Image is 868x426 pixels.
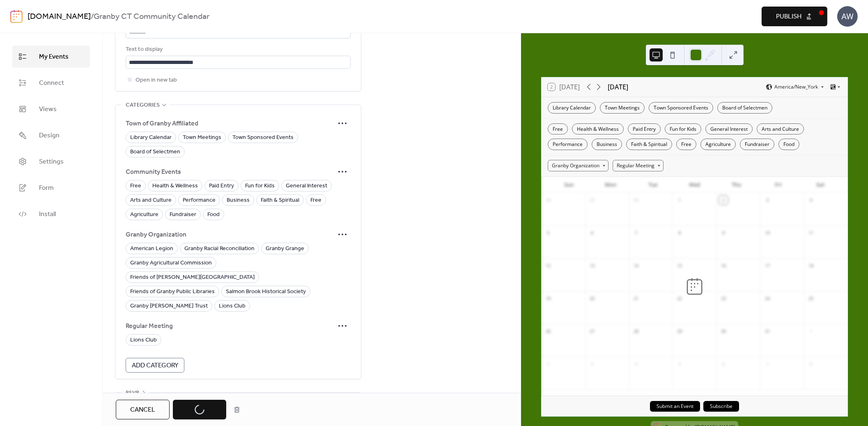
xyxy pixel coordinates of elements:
[245,181,275,191] span: Fun for Kids
[703,401,739,412] button: Subscribe
[763,327,772,336] div: 31
[628,123,661,135] div: Paid Entry
[126,167,334,177] span: Community Events
[286,181,327,191] span: General Interest
[226,287,306,297] span: Salmon Brook Historical Society
[219,301,246,311] span: Lions Club
[776,12,801,22] span: Publish
[548,177,590,193] div: Sun
[675,360,684,369] div: 5
[806,261,815,270] div: 18
[719,360,728,369] div: 6
[266,244,304,254] span: Granby Grange
[130,287,215,297] span: Friends of Granby Public Libraries
[588,228,597,237] div: 6
[626,139,672,150] div: Faith & Spiritual
[705,123,753,135] div: General Interest
[12,203,90,225] a: Install
[763,360,772,369] div: 7
[130,196,172,205] span: Arts and Culture
[763,261,772,270] div: 17
[631,261,641,270] div: 14
[39,183,54,193] span: Form
[544,294,553,303] div: 19
[740,139,774,150] div: Fundraiser
[130,335,157,345] span: Lions Club
[544,327,553,336] div: 26
[631,228,641,237] div: 7
[126,45,349,55] div: Text to display
[183,133,221,143] span: Town Meetings
[649,102,713,114] div: Town Sponsored Events
[631,294,641,303] div: 21
[94,9,209,25] b: Granby CT Community Calendar
[209,181,234,191] span: Paid Entry
[806,360,815,369] div: 8
[130,244,173,254] span: American Legion
[12,72,90,94] a: Connect
[28,9,91,25] a: [DOMAIN_NAME]
[799,177,841,193] div: Sat
[719,294,728,303] div: 23
[126,388,139,398] span: RSVP
[152,181,198,191] span: Health & Wellness
[130,181,141,191] span: Free
[675,294,684,303] div: 22
[806,228,815,237] div: 11
[126,100,160,110] span: Categories
[806,294,815,303] div: 25
[130,133,172,143] span: Library Calendar
[763,196,772,205] div: 3
[631,196,641,205] div: 30
[39,78,64,88] span: Connect
[719,327,728,336] div: 30
[719,261,728,270] div: 16
[227,196,250,205] span: Business
[588,294,597,303] div: 20
[12,177,90,199] a: Form
[130,301,208,311] span: Granby [PERSON_NAME] Trust
[126,358,184,373] button: Add Category
[600,102,645,114] div: Town Meetings
[588,261,597,270] div: 13
[39,105,57,114] span: Views
[12,124,90,146] a: Design
[12,98,90,120] a: Views
[126,119,334,129] span: Town of Granby Affiliated
[130,210,158,220] span: Agriculture
[184,244,255,254] span: Granby Racial Reconciliation
[588,327,597,336] div: 27
[548,139,588,150] div: Performance
[10,10,23,23] img: logo
[762,7,827,26] button: Publish
[116,400,170,419] button: Cancel
[261,196,299,205] span: Faith & Spiritual
[548,123,568,135] div: Free
[588,196,597,205] div: 29
[632,177,674,193] div: Tue
[592,139,622,150] div: Business
[544,196,553,205] div: 28
[12,46,90,68] a: My Events
[675,228,684,237] div: 8
[91,9,94,25] b: /
[774,84,818,89] span: America/New_York
[207,210,220,220] span: Food
[674,177,716,193] div: Wed
[778,139,799,150] div: Food
[130,273,255,282] span: Friends of [PERSON_NAME][GEOGRAPHIC_DATA]
[675,261,684,270] div: 15
[631,327,641,336] div: 28
[719,228,728,237] div: 9
[631,360,641,369] div: 4
[39,131,60,141] span: Design
[763,228,772,237] div: 10
[837,6,858,27] div: AW
[544,360,553,369] div: 2
[676,139,696,150] div: Free
[675,327,684,336] div: 29
[719,196,728,205] div: 2
[700,139,736,150] div: Agriculture
[572,123,624,135] div: Health & Wellness
[132,361,178,371] span: Add Category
